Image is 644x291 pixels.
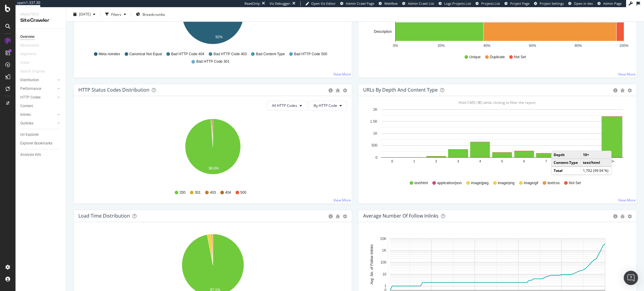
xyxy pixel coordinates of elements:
span: 403 [210,190,216,195]
div: bug [336,88,340,93]
span: Breadcrumbs [143,12,165,17]
div: gear [343,214,347,218]
span: Logs Projects List [444,1,471,6]
a: Content [20,103,62,109]
a: View More [618,72,636,77]
text: 80% [575,44,582,48]
a: Search Engines [20,68,51,75]
span: Duplicate [490,55,505,60]
span: Canonical Not Equal [129,52,162,57]
button: By HTTP Code [309,101,347,110]
text: Avg. No. of Follow Inlinks [370,244,374,285]
td: Depth [552,151,580,159]
div: Outlinks [20,120,33,127]
text: 6 [523,159,525,163]
svg: A chart. [363,106,632,175]
text: 100% [619,44,628,48]
div: gear [628,214,632,218]
span: Not Set [569,181,581,186]
span: Meta noindex [99,52,120,57]
span: Projects List [481,1,500,6]
a: Inlinks [20,112,56,118]
span: application/json [437,181,462,186]
div: Url Explorer [20,132,39,138]
svg: A chart. [78,115,347,184]
a: Analysis Info [20,152,62,158]
div: Filters [111,12,121,17]
a: View More [333,198,351,203]
text: 1K [382,248,386,252]
a: View More [618,198,636,203]
div: circle-info [329,88,333,93]
span: Admin Crawl Page [346,1,374,6]
span: image/png [498,181,515,186]
div: circle-info [329,214,333,218]
button: All HTTP Codes [267,101,307,110]
text: 3 [457,159,459,163]
text: 7 [545,159,547,163]
button: Filters [103,10,129,19]
a: Visits [20,60,35,66]
td: 10+ [580,151,611,159]
text: 100 [380,260,386,264]
a: Projects List [476,1,500,6]
text: 1K [373,131,377,136]
a: Project Page [504,1,530,6]
div: bug [336,214,340,218]
div: Visits [20,60,29,66]
span: 301 [195,190,201,195]
span: Project Settings [540,1,564,6]
span: Open in dev [574,1,593,6]
div: ReadOnly: [244,1,261,6]
text: 98.8% [209,166,219,170]
span: Admin Page [603,1,622,6]
a: View More [333,72,351,77]
td: Total [552,167,580,174]
a: Outlinks [20,120,56,127]
span: 200 [179,190,185,195]
text: 10K [380,237,386,241]
div: Analysis Info [20,152,41,158]
span: 404 [225,190,231,195]
a: Logs Projects List [439,1,471,6]
span: By HTTP Code [314,103,337,108]
td: text/html [580,158,611,167]
text: 2 [435,159,437,163]
text: 1 [413,159,415,163]
span: Webflow [384,1,398,6]
text: 60% [529,44,536,48]
div: circle-info [613,88,617,93]
button: [DATE] [71,10,98,19]
span: image/gif [524,181,538,186]
div: Inlinks [20,112,31,118]
a: HTTP Codes [20,94,56,101]
a: Open in dev [568,1,593,6]
span: Bad HTTP Code 403 [213,52,247,57]
a: Webflow [379,1,398,6]
span: Bad HTTP Code 301 [196,59,229,64]
a: Admin Page [597,1,622,6]
div: HTTP Status Codes Distribution [78,87,149,93]
span: All HTTP Codes [272,103,297,108]
span: Unique [469,55,481,60]
div: Distribution [20,77,39,83]
div: Viz Debugger: [270,1,291,6]
text: 4 [479,159,481,163]
a: Open Viz Editor [305,1,336,6]
span: Bad HTTP Code 500 [294,52,327,57]
text: 1.5K [370,119,377,124]
text: 20% [438,44,445,48]
text: 0 [391,159,393,163]
a: Project Settings [534,1,564,6]
text: 2K [373,107,377,112]
span: Admin Crawl List [408,1,434,6]
a: Admin Crawl List [402,1,434,6]
a: Admin Crawl Page [340,1,374,6]
div: Content [20,103,33,109]
div: Average Number of Follow Inlinks [363,213,439,219]
a: Explorer Bookmarks [20,140,62,147]
text: 1 [384,284,386,288]
div: Performance [20,86,41,92]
